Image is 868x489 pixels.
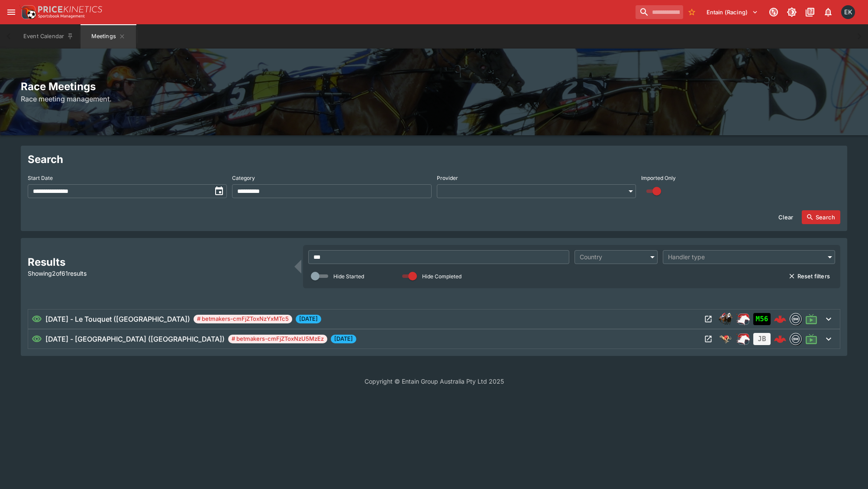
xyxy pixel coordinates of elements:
button: open drawer [3,4,19,20]
input: search [636,5,683,19]
button: Open Meeting [701,312,715,326]
button: Clear [773,210,798,224]
button: Event Calendar [18,24,79,49]
button: No Bookmarks [685,5,699,19]
p: Start Date [28,174,53,182]
button: Meetings [81,24,136,49]
button: Search [802,210,840,224]
span: [DATE] [296,315,321,323]
p: Category [232,174,255,182]
img: PriceKinetics [38,6,102,13]
div: Country [580,253,644,261]
img: horse_racing.png [719,312,732,326]
img: racing.png [736,332,750,346]
img: betmakers.png [790,333,801,345]
img: greyhound_racing.png [719,332,732,346]
img: racing.png [736,312,750,326]
button: Open Meeting [701,332,715,346]
svg: Live [805,313,817,325]
p: Hide Started [333,273,364,280]
div: betmakers [790,333,802,345]
div: ParallelRacing Handler [736,312,750,326]
span: [DATE] [331,335,356,343]
div: ParallelRacing Handler [736,332,750,346]
p: Imported Only [641,174,676,182]
h6: Race meeting management. [21,94,847,104]
button: toggle date time picker [211,183,227,199]
div: horse_racing [719,312,732,326]
img: PriceKinetics Logo [19,3,36,21]
h6: [DATE] - Le Touquet ([GEOGRAPHIC_DATA]) [45,314,190,324]
p: Provider [437,174,458,182]
span: # betmakers-cmFjZToxNzU5MzEz [228,335,327,343]
p: Hide Completed [422,273,461,280]
svg: Visible [32,334,42,344]
h2: Race Meetings [21,80,847,93]
button: Documentation [802,4,818,20]
button: Toggle light/dark mode [784,4,800,20]
div: betmakers [790,313,802,325]
button: Emily Kim [839,3,858,22]
button: Connected to PK [766,4,781,20]
img: betmakers.png [790,313,801,325]
h2: Search [28,153,840,166]
div: Imported to Jetbet as UNCONFIRMED [753,313,771,325]
p: Showing 2 of 61 results [28,269,289,278]
svg: Live [805,333,817,345]
button: Notifications [820,4,836,20]
h6: [DATE] - [GEOGRAPHIC_DATA] ([GEOGRAPHIC_DATA]) [45,334,225,344]
div: Jetbet not yet mapped [753,333,771,345]
img: logo-cerberus--red.svg [774,333,786,345]
div: Emily Kim [841,5,855,19]
img: Sportsbook Management [38,14,85,18]
h2: Results [28,255,289,269]
div: greyhound_racing [719,332,732,346]
span: # betmakers-cmFjZToxNzYxMTc5 [194,315,292,323]
button: Reset filters [784,269,835,283]
button: Select Tenant [701,5,763,19]
img: logo-cerberus--red.svg [774,313,786,325]
svg: Visible [32,314,42,324]
div: Handler type [668,253,821,261]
